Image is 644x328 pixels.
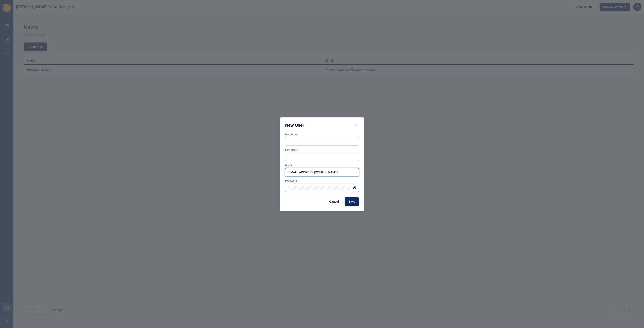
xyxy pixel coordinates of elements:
label: Password [285,179,297,183]
button: Cancel [326,197,342,206]
h1: New User [285,122,348,128]
label: Last Name [285,148,298,152]
span: Cancel [329,199,339,204]
button: Save [345,197,359,206]
label: Email [285,164,292,167]
label: First Name [285,133,298,136]
span: Save [348,199,355,204]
